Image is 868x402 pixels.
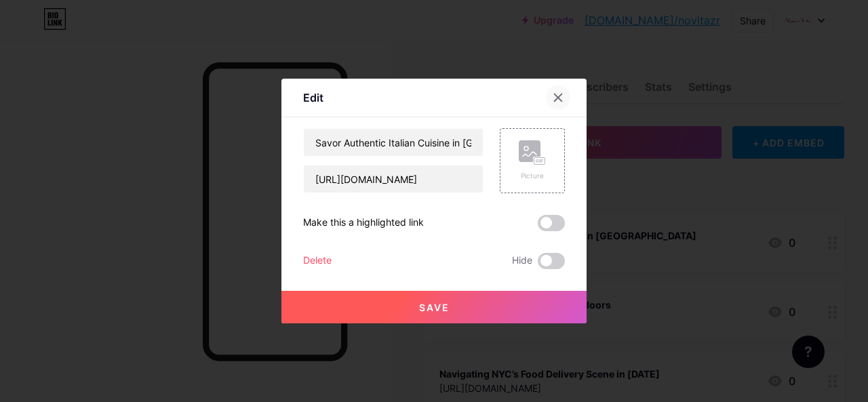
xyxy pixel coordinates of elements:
[303,215,424,231] div: Make this a highlighted link
[303,253,332,269] div: Delete
[281,291,587,323] button: Save
[419,302,450,313] span: Save
[512,253,532,269] span: Hide
[304,129,483,156] input: Title
[519,171,546,181] div: Picture
[304,165,483,193] input: URL
[303,89,323,106] div: Edit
